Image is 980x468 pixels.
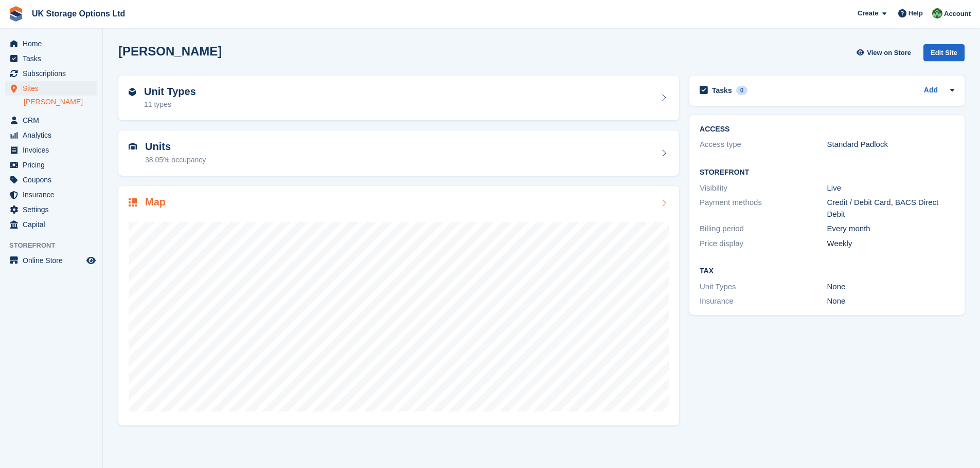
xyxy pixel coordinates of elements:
h2: [PERSON_NAME] [118,44,222,58]
a: View on Store [855,44,915,61]
a: menu [5,217,97,232]
h2: Tax [700,267,954,275]
div: Insurance [700,295,827,307]
span: Analytics [23,128,84,142]
div: Billing period [700,223,827,235]
h2: Tasks [712,86,732,95]
a: menu [5,173,97,187]
span: Storefront [9,240,102,251]
div: Standard Padlock [827,139,954,151]
span: View on Store [867,48,911,58]
a: menu [5,158,97,172]
div: Edit Site [923,44,965,61]
a: menu [5,188,97,202]
a: menu [5,202,97,217]
a: menu [5,113,97,127]
span: Sites [23,81,84,96]
a: Edit Site [923,44,965,65]
span: Settings [23,202,84,217]
span: Home [23,36,84,51]
img: Andrew Smith [932,8,942,18]
a: Preview store [85,254,97,267]
div: None [827,281,954,293]
span: CRM [23,113,84,127]
a: Add [924,85,938,97]
span: Tasks [23,51,84,66]
a: Map [118,186,679,426]
a: Unit Types 11 types [118,76,679,121]
a: menu [5,143,97,157]
img: stora-icon-8386f47178a22dfd0bd8f6a31ec36ba5ce8667c1dd55bd0f319d3a0aa187defe.svg [8,6,24,22]
div: Unit Types [700,281,827,293]
img: unit-type-icn-2b2737a686de81e16bb02015468b77c625bbabd49415b5ef34ead5e3b44a266d.svg [129,88,136,96]
span: Pricing [23,158,84,172]
img: unit-icn-7be61d7bf1b0ce9d3e12c5938cc71ed9869f7b940bace4675aadf7bd6d80202e.svg [129,143,137,150]
div: None [827,295,954,307]
h2: ACCESS [700,125,954,134]
span: Account [944,9,971,19]
img: map-icn-33ee37083ee616e46c38cad1a60f524a97daa1e2b2c8c0bc3eb3415660979fc1.svg [129,198,137,207]
span: Subscriptions [23,66,84,81]
a: menu [5,81,97,96]
span: Insurance [23,188,84,202]
a: Units 38.05% occupancy [118,130,679,176]
div: 11 types [144,99,196,110]
a: menu [5,51,97,66]
span: Coupons [23,173,84,187]
a: UK Storage Options Ltd [28,5,129,22]
span: Invoices [23,143,84,157]
a: menu [5,36,97,51]
span: Capital [23,217,84,232]
div: Live [827,182,954,194]
div: Credit / Debit Card, BACS Direct Debit [827,197,954,220]
div: 38.05% occupancy [145,155,206,165]
a: menu [5,128,97,142]
a: [PERSON_NAME] [24,97,97,107]
div: 0 [736,86,748,95]
div: Access type [700,139,827,151]
div: Weekly [827,238,954,250]
a: menu [5,66,97,81]
div: Payment methods [700,197,827,220]
div: Price display [700,238,827,250]
span: Help [908,8,923,18]
h2: Unit Types [144,86,196,98]
div: Visibility [700,182,827,194]
h2: Map [145,196,166,208]
a: menu [5,253,97,268]
h2: Storefront [700,169,954,177]
span: Online Store [23,253,84,268]
h2: Units [145,141,206,153]
div: Every month [827,223,954,235]
span: Create [858,8,878,18]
